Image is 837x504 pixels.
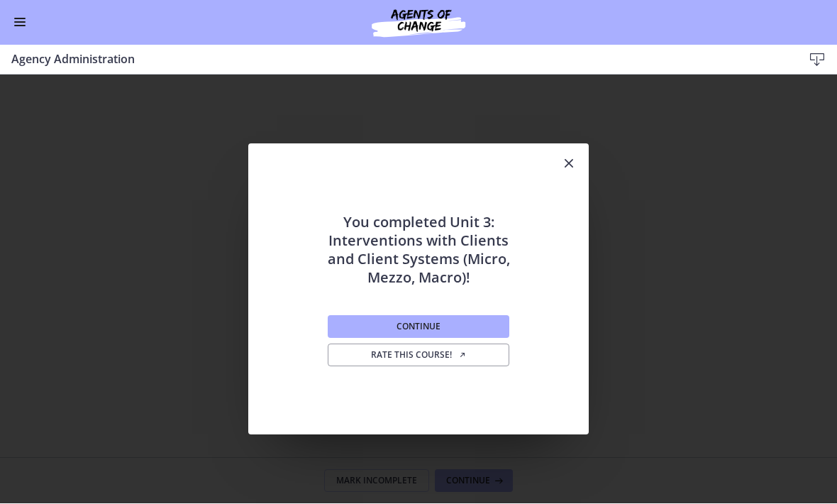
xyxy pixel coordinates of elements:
h3: Agency Administration [11,51,780,68]
img: Agents of Change Social Work Test Prep [333,6,504,40]
span: Continue [397,322,440,333]
a: Rate this course! Opens in a new window [328,344,509,367]
button: Enable menu [11,14,28,31]
button: Continue [328,316,509,339]
i: Opens in a new window [458,351,467,360]
span: Rate this course! [371,350,467,361]
h2: You completed Unit 3: Interventions with Clients and Client Systems (Micro, Mezzo, Macro)! [325,185,512,287]
button: Close [549,144,589,185]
